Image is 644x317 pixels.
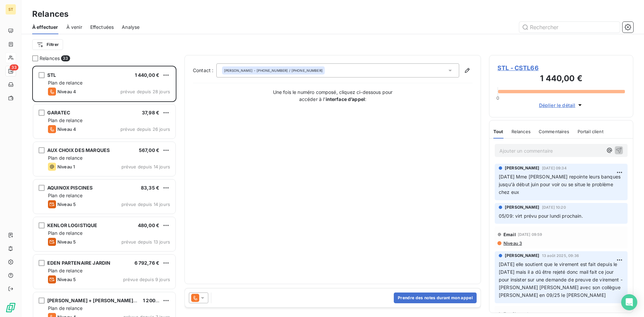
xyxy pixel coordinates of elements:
span: STL - CSTL66 [497,63,625,72]
span: 83,35 € [141,185,159,191]
span: 33 [61,55,70,61]
span: KENLOR LOGISTIQUE [47,222,98,228]
span: Plan de relance [48,305,83,311]
span: [DATE] 09:59 [518,232,542,236]
span: prévue depuis 14 jours [121,164,170,169]
span: À venir [66,24,82,31]
span: prévue depuis 14 jours [121,202,170,207]
span: Plan de relance [48,80,83,86]
button: Déplier le détail [537,101,586,109]
span: prévue depuis 26 jours [120,126,170,132]
span: 33 [10,64,18,70]
span: Commentaires [539,129,570,134]
p: Une fois le numéro composé, cliquez ci-dessous pour accéder à l’ : [266,89,400,103]
span: Email [503,232,516,237]
div: - [PHONE_NUMBER] / [PHONE_NUMBER] [224,68,323,73]
span: Analyse [122,24,140,31]
strong: interface d’appel [326,96,365,102]
span: [DATE] Mme [PERSON_NAME] repointe leurs banques jusqu'à début juin pour voir ou se situe le probl... [499,174,622,195]
span: Tout [493,129,503,134]
span: 567,00 € [139,147,159,153]
span: 05/09: virt prévu pour lundi prochain. [499,213,583,219]
span: 1 440,00 € [135,72,160,78]
div: ST [5,4,16,15]
span: 11 août 2025, 11:05 [518,312,553,316]
span: Plan de relance [48,155,83,161]
span: prévue depuis 13 jours [121,239,170,245]
span: Niveau 4 [57,89,76,94]
span: [DATE] elle soutient que le virement est fait depuis le [DATE] mais il a dû être rejeté donc mail... [499,261,624,298]
span: 13 août 2025, 09:36 [542,254,579,258]
div: Open Intercom Messenger [621,294,637,310]
span: [DATE] 10:20 [542,205,566,209]
span: Relances [512,129,531,134]
span: Niveau 5 [57,202,76,207]
label: Contact : [193,67,216,74]
span: Niveau 5 [57,277,76,282]
span: Plan de relance [48,193,83,198]
span: [PERSON_NAME] [505,253,539,259]
span: Relances [40,55,60,62]
button: Filtrer [32,39,63,50]
span: Effectuées [90,24,114,31]
h3: Relances [32,8,68,20]
span: Email [503,311,516,317]
span: Plan de relance [48,268,83,273]
img: Logo LeanPay [5,302,16,313]
div: grid [32,66,176,317]
span: [PERSON_NAME] [224,68,253,73]
span: AQUINOX PISCINES [47,185,93,191]
span: Portail client [578,129,603,134]
span: 1 200,00 € [143,298,168,303]
span: Déplier le détail [539,102,576,109]
span: Niveau 4 [57,126,76,132]
span: 6 792,76 € [135,260,160,266]
span: Niveau 1 [57,164,75,169]
span: Plan de relance [48,230,83,236]
h3: 1 440,00 € [497,72,625,86]
span: 480,00 € [138,222,159,228]
span: prévue depuis 9 jours [123,277,170,282]
span: [PERSON_NAME] [505,165,539,171]
span: À effectuer [32,24,58,31]
span: [PERSON_NAME] [505,204,539,210]
span: 37,98 € [142,110,159,115]
span: [DATE] 09:34 [542,166,567,170]
span: STL [47,72,56,78]
span: Niveau 5 [57,239,76,245]
span: prévue depuis 28 jours [120,89,170,94]
input: Rechercher [519,22,620,33]
span: EDEN PARTENAIRE JARDIN [47,260,110,266]
span: 0 [496,95,499,101]
span: GARATEC [47,110,70,115]
span: [PERSON_NAME] + [PERSON_NAME][GEOGRAPHIC_DATA] [47,298,183,303]
span: AUX CHOIX DES MARQUES [47,147,110,153]
button: Prendre des notes durant mon appel [394,293,477,303]
span: Niveau 3 [503,241,522,246]
span: Plan de relance [48,117,83,123]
